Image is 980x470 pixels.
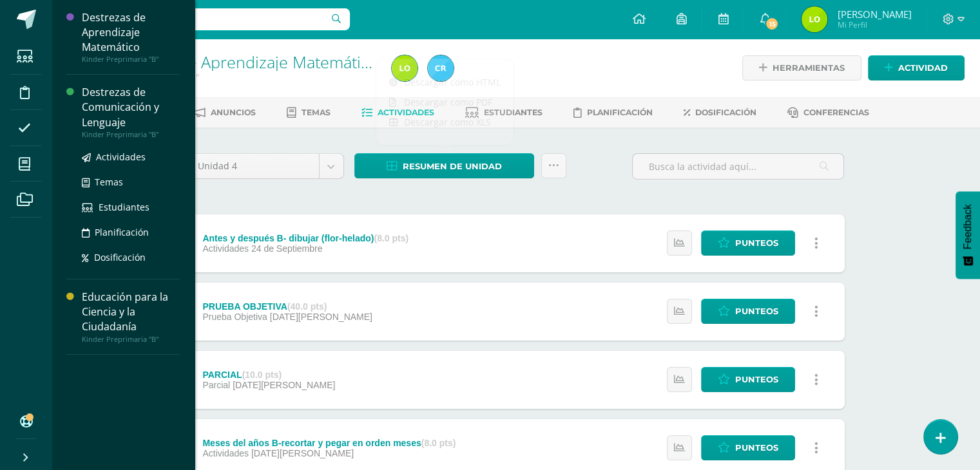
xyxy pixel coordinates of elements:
a: Actividades [82,149,180,164]
a: Dosificación [684,102,756,123]
a: Punteos [701,230,795,256]
a: Destrezas de Comunicación y LenguajeKinder Preprimaria "B" [82,85,180,138]
a: Descargar como XLS [376,112,514,132]
span: [DATE][PERSON_NAME] [270,312,372,322]
a: Temas [287,102,331,123]
span: Punteos [735,299,778,323]
div: Destrezas de Aprendizaje Matemático [82,10,180,55]
div: Kinder Preprimaria "B" [82,335,180,344]
span: Estudiantes [99,201,149,213]
span: [PERSON_NAME] [837,8,911,21]
span: Planificación [587,108,653,117]
span: Punteos [735,231,778,255]
a: Descargar como HTML [376,72,514,92]
span: [DATE][PERSON_NAME] [251,448,354,458]
div: Kinder Preprimaria "B" [82,130,180,139]
a: Anuncios [193,102,256,123]
a: Destrezas de Aprendizaje MatemáticoKinder Preprimaria "B" [82,10,180,64]
h1: Destrezas de Aprendizaje Matemático [101,53,376,71]
div: Kinder Preprimaria 'B' [101,71,376,83]
a: Educación para la Ciencia y la CiudadaníaKinder Preprimaria "B" [82,290,180,343]
a: Punteos [701,299,795,324]
span: Punteos [735,368,778,391]
span: Feedback [962,204,974,249]
span: Dosificación [94,251,146,263]
div: Destrezas de Comunicación y Lenguaje [82,85,180,129]
div: Kinder Preprimaria "B" [82,55,180,64]
span: Resumen de unidad [403,155,502,178]
span: Conferencias [803,108,869,117]
a: Estudiantes [82,200,180,214]
span: 15 [765,17,779,31]
a: Punteos [701,367,795,392]
strong: (8.0 pts) [421,438,456,448]
button: Feedback - Mostrar encuesta [956,191,980,279]
a: Conferencias [787,102,869,123]
span: Actividades [96,151,146,163]
span: Actividades [202,243,249,254]
span: Punteos [735,436,778,460]
strong: (8.0 pts) [374,233,408,243]
a: Resumen de unidad [354,153,534,178]
span: Anuncios [211,108,256,117]
div: PARCIAL [202,370,335,380]
img: 6714572aa9192d6e20d2b456500099f5.png [802,6,827,32]
span: Temas [95,176,123,188]
div: Antes y después B- dibujar (flor-helado) [202,233,408,243]
strong: (40.0 pts) [287,301,327,312]
a: Herramientas [742,55,861,80]
span: Mi Perfil [837,19,911,30]
a: Unidad 4 [188,154,343,178]
div: PRUEBA OBJETIVA [202,301,372,312]
span: Actividad [898,56,948,80]
span: Actividades [202,448,249,458]
span: Parcial [202,380,230,390]
span: Unidad 4 [198,154,309,178]
a: Planificación [82,225,180,240]
a: Temas [82,174,180,189]
input: Busca la actividad aquí... [633,154,843,179]
a: Actividades [361,102,434,123]
span: Planificación [95,226,149,238]
span: 24 de Septiembre [251,243,323,254]
a: Destrezas de Aprendizaje Matemático [101,51,378,73]
div: Educación para la Ciencia y la Ciudadanía [82,290,180,334]
a: Planificación [573,102,653,123]
div: Meses del años B-recortar y pegar en orden meses [202,438,456,448]
a: Actividad [868,55,965,80]
a: Descargar como PDF [376,92,514,112]
strong: (10.0 pts) [242,370,282,380]
span: [DATE][PERSON_NAME] [233,380,335,390]
a: Punteos [701,435,795,460]
input: Busca un usuario... [60,8,350,30]
img: d829077fea71188f4ea6f616d71feccb.png [428,55,454,81]
span: Dosificación [695,108,756,117]
span: Herramientas [773,56,845,80]
img: 6714572aa9192d6e20d2b456500099f5.png [392,55,418,81]
a: Dosificación [82,250,180,265]
span: Temas [302,108,331,117]
span: Prueba Objetiva [202,312,267,322]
